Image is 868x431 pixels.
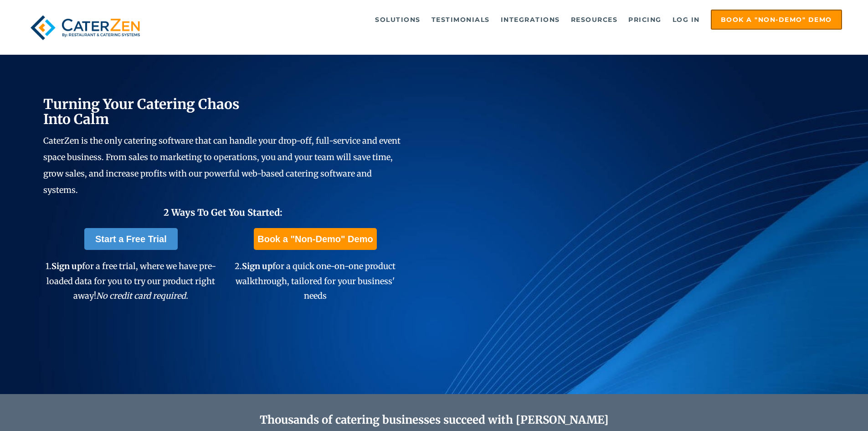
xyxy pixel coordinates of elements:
iframe: Help widget launcher [787,395,858,421]
img: caterzen [26,10,144,46]
a: Log in [668,10,704,29]
span: Sign up [51,261,82,271]
span: Turning Your Catering Chaos Into Calm [43,95,240,128]
div: Navigation Menu [165,10,842,30]
span: 1. for a free trial, where we have pre-loaded data for you to try our product right away! [46,261,216,301]
h2: Thousands of catering businesses succeed with [PERSON_NAME] [87,414,781,427]
em: No credit card required. [96,291,188,301]
span: 2 Ways To Get You Started: [164,207,282,218]
a: Resources [566,10,622,29]
a: Solutions [370,10,425,29]
a: Start a Free Trial [84,228,178,250]
span: Sign up [242,261,272,271]
a: Book a "Non-Demo" Demo [254,228,376,250]
a: Integrations [496,10,565,29]
span: CaterZen is the only catering software that can handle your drop-off, full-service and event spac... [43,135,401,195]
a: Book a "Non-Demo" Demo [711,10,842,30]
a: Testimonials [427,10,494,29]
span: 2. for a quick one-on-one product walkthrough, tailored for your business' needs [235,261,395,301]
a: Pricing [624,10,666,29]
